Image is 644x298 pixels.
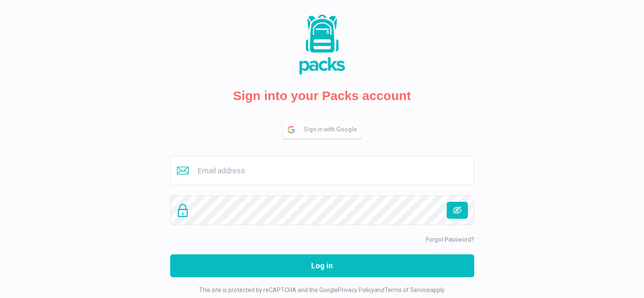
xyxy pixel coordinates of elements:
[170,156,474,185] input: Email address
[280,13,365,76] img: Packs Logo
[233,88,411,103] h2: Sign into your Packs account
[338,287,374,293] a: Privacy Policy
[170,254,474,277] button: Log in
[283,120,362,139] button: Sign in with Google
[304,121,361,138] span: Sign in with Google
[384,287,430,293] a: Terms of Service
[199,286,445,295] p: This site is protected by reCAPTCHA and the Google and apply.
[426,236,474,243] a: Forgot Password?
